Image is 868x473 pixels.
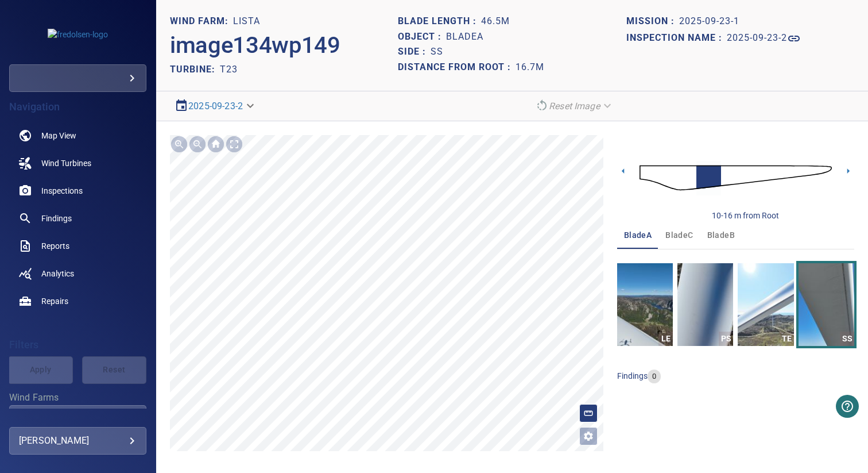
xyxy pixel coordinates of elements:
[225,135,243,153] img: Toggle full page
[9,260,146,287] a: analytics noActive
[19,432,137,450] div: [PERSON_NAME]
[220,64,238,75] h2: T23
[41,157,91,169] span: Wind Turbines
[41,240,69,252] span: Reports
[712,210,779,221] div: 10-16 m from Root
[9,232,146,260] a: reports noActive
[398,47,431,57] h1: Side :
[840,332,854,346] div: SS
[9,405,146,433] div: Wind Farms
[41,185,83,197] span: Inspections
[9,177,146,205] a: inspections noActive
[398,16,481,27] h1: Blade length :
[41,130,76,141] span: Map View
[170,96,261,116] div: 2025-09-23-2
[626,16,679,27] h1: Mission :
[188,135,207,153] img: Zoom out
[41,213,72,224] span: Findings
[233,16,260,27] h1: Lista
[431,47,443,57] h1: SS
[727,32,801,45] a: 2025-09-23-2
[780,332,794,346] div: TE
[640,155,832,201] img: d
[9,339,146,351] h4: Filters
[727,33,787,44] h1: 2025-09-23-2
[446,32,483,43] h1: bladeA
[9,101,146,113] h4: Navigation
[617,263,673,346] a: LE
[624,228,652,243] span: bladeA
[9,64,146,92] div: fredolsen
[207,135,225,153] img: Go home
[170,16,233,27] h1: WIND FARM:
[549,101,600,111] em: Reset Image
[799,263,854,346] a: SS
[41,268,74,279] span: Analytics
[170,135,188,153] img: Zoom in
[530,96,618,116] div: Reset Image
[48,29,108,40] img: fredolsen-logo
[9,393,146,402] label: Wind Farms
[738,263,793,346] a: TE
[516,62,544,73] h1: 16.7m
[617,371,648,380] span: findings
[626,33,727,44] h1: Inspection name :
[398,62,516,73] h1: Distance from root :
[719,332,733,346] div: PS
[481,16,510,27] h1: 46.5m
[398,32,446,43] h1: Object :
[707,228,735,243] span: bladeB
[579,427,598,445] button: Open image filters and tagging options
[677,263,733,346] a: PS
[170,32,340,59] h2: image134wp149
[9,149,146,177] a: windturbines noActive
[679,16,739,27] h1: 2025-09-23-1
[9,122,146,149] a: map noActive
[170,64,220,75] h2: TURBINE:
[9,205,146,232] a: findings noActive
[188,101,243,111] a: 2025-09-23-2
[658,332,673,346] div: LE
[665,228,693,243] span: bladeC
[9,287,146,315] a: repairs noActive
[648,371,661,382] span: 0
[41,295,68,307] span: Repairs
